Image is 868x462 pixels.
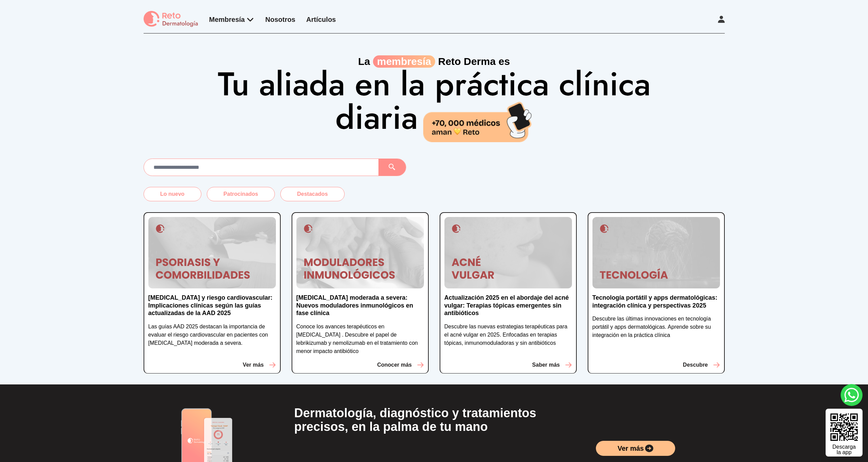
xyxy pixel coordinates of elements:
img: Psoriasis y riesgo cardiovascular: Implicaciones clínicas según las guías actualizadas de la AAD ... [148,217,276,289]
h1: Tu aliada en la práctica clínica diaria [215,68,653,142]
button: Patrocinados [207,187,275,201]
a: Nosotros [265,16,295,23]
p: La Reto Derma es [144,55,725,68]
p: Saber más [532,361,560,369]
button: Conocer más [377,361,424,369]
button: Lo nuevo [144,187,201,201]
button: Ver más [243,361,276,369]
a: Actualización 2025 en el abordaje del acné vulgar: Terapias tópicas emergentes sin antibióticos [444,294,572,323]
img: Tecnología portátil y apps dermatológicas: integración clínica y perspectivas 2025 [592,217,720,289]
a: whatsapp button [841,384,863,406]
p: Descubre [683,361,708,369]
button: Descubre [683,361,720,369]
a: Tecnología portátil y apps dermatológicas: integración clínica y perspectivas 2025 [592,294,720,315]
p: [MEDICAL_DATA] moderada a severa: Nuevos moduladores inmunológicos en fase clínica [296,294,424,317]
button: Saber más [532,361,572,369]
div: Membresía [209,15,255,24]
img: Actualización 2025 en el abordaje del acné vulgar: Terapias tópicas emergentes sin antibióticos [444,217,572,289]
span: Ver más [618,444,644,453]
p: Ver más [243,361,264,369]
p: Tecnología portátil y apps dermatológicas: integración clínica y perspectivas 2025 [592,294,720,309]
div: Descarga la app [832,444,856,455]
p: Descubre las últimas innovaciones en tecnología portátil y apps dermatológicas. Aprende sobre su ... [592,315,720,339]
img: 70,000 médicos aman Reto [423,100,533,142]
img: Dermatitis atópica moderada a severa: Nuevos moduladores inmunológicos en fase clínica [296,217,424,289]
p: Descubre las nuevas estrategias terapéuticas para el acné vulgar en 2025. Enfocadas en terapias t... [444,323,572,347]
button: Destacados [280,187,345,201]
p: [MEDICAL_DATA] y riesgo cardiovascular: Implicaciones clínicas según las guías actualizadas de la... [148,294,276,317]
a: Ver más [596,441,676,456]
p: Las guías AAD 2025 destacan la importancia de evaluar el riesgo cardiovascular en pacientes con [... [148,323,276,347]
p: Conocer más [377,361,412,369]
p: Actualización 2025 en el abordaje del acné vulgar: Terapias tópicas emergentes sin antibióticos [444,294,572,317]
span: membresía [373,55,435,68]
img: logo Reto dermatología [144,11,198,28]
a: [MEDICAL_DATA] moderada a severa: Nuevos moduladores inmunológicos en fase clínica [296,294,424,323]
a: [MEDICAL_DATA] y riesgo cardiovascular: Implicaciones clínicas según las guías actualizadas de la... [148,294,276,323]
p: Conoce los avances terapéuticos en [MEDICAL_DATA] . Descubre el papel de lebrikizumab y nemolizum... [296,323,424,355]
a: Artículos [306,16,336,23]
h2: Dermatología, diagnóstico y tratamientos precisos, en la palma de tu mano [294,406,574,434]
